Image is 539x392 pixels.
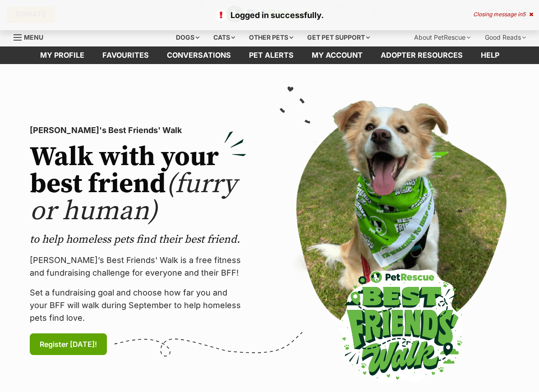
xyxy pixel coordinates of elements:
[207,28,241,46] div: Cats
[301,28,376,46] div: Get pet support
[472,46,508,64] a: Help
[31,46,93,64] a: My profile
[30,232,246,247] p: to help homeless pets find their best friend.
[479,28,532,46] div: Good Reads
[24,33,43,41] span: Menu
[303,46,372,64] a: My account
[408,28,477,46] div: About PetRescue
[30,333,107,355] a: Register [DATE]!
[40,339,97,350] span: Register [DATE]!
[240,46,303,64] a: Pet alerts
[30,254,246,279] p: [PERSON_NAME]’s Best Friends' Walk is a free fitness and fundraising challenge for everyone and t...
[170,28,206,46] div: Dogs
[30,144,246,225] h2: Walk with your best friend
[243,28,299,46] div: Other pets
[30,286,246,324] p: Set a fundraising goal and choose how far you and your BFF will walk during September to help hom...
[14,28,50,45] a: Menu
[30,167,237,228] span: (furry or human)
[93,46,158,64] a: Favourites
[30,124,246,137] p: [PERSON_NAME]'s Best Friends' Walk
[372,46,472,64] a: Adopter resources
[158,46,240,64] a: conversations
